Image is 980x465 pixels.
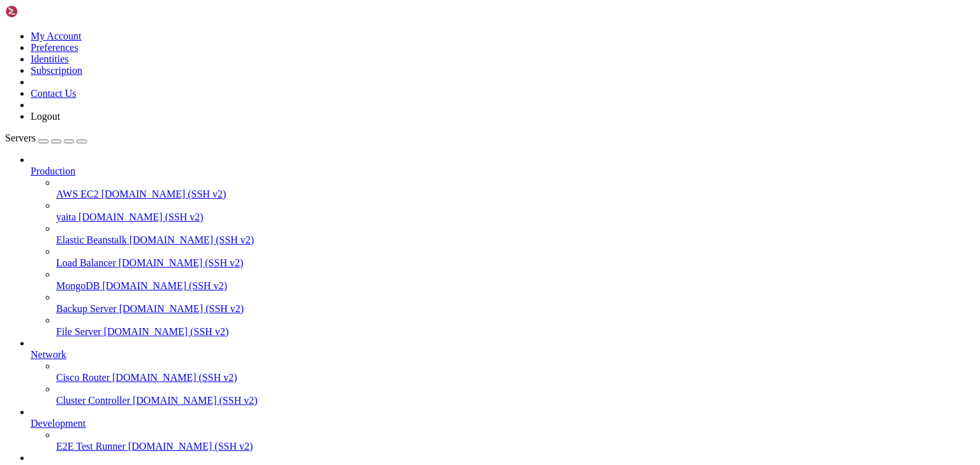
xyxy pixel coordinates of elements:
[31,111,60,122] a: Logout
[56,280,975,292] a: MongoDB [DOMAIN_NAME] (SSH v2)
[56,429,975,452] li: E2E Test Runner [DOMAIN_NAME] (SSH v2)
[56,177,975,200] li: AWS EC2 [DOMAIN_NAME] (SSH v2)
[5,132,36,143] span: Servers
[56,189,99,199] span: AWS EC2
[5,5,78,18] img: Shellngn
[119,303,244,314] span: [DOMAIN_NAME] (SSH v2)
[31,338,975,406] li: Network
[56,303,975,315] a: Backup Server [DOMAIN_NAME] (SSH v2)
[102,280,227,291] span: [DOMAIN_NAME] (SSH v2)
[56,372,110,383] span: Cisco Router
[31,54,69,64] a: Identities
[56,303,117,314] span: Backup Server
[56,280,100,291] span: MongoDB
[56,441,975,452] a: E2E Test Runner [DOMAIN_NAME] (SSH v2)
[31,418,975,429] a: Development
[56,326,101,337] span: File Server
[56,372,975,383] a: Cisco Router [DOMAIN_NAME] (SSH v2)
[31,349,975,361] a: Network
[56,361,975,383] li: Cisco Router [DOMAIN_NAME] (SSH v2)
[31,88,77,99] a: Contact Us
[56,315,975,338] li: File Server [DOMAIN_NAME] (SSH v2)
[101,189,226,199] span: [DOMAIN_NAME] (SSH v2)
[56,234,975,246] a: Elastic Beanstalk [DOMAIN_NAME] (SSH v2)
[112,372,237,383] span: [DOMAIN_NAME] (SSH v2)
[104,326,229,337] span: [DOMAIN_NAME] (SSH v2)
[56,189,975,200] a: AWS EC2 [DOMAIN_NAME] (SSH v2)
[56,326,975,338] a: File Server [DOMAIN_NAME] (SSH v2)
[56,395,130,406] span: Cluster Controller
[31,166,975,177] a: Production
[56,395,975,406] a: Cluster Controller [DOMAIN_NAME] (SSH v2)
[31,154,975,338] li: Production
[56,200,975,223] li: yaita [DOMAIN_NAME] (SSH v2)
[31,349,66,360] span: Network
[31,42,78,53] a: Preferences
[31,406,975,452] li: Development
[133,395,258,406] span: [DOMAIN_NAME] (SSH v2)
[119,257,244,268] span: [DOMAIN_NAME] (SSH v2)
[31,31,82,41] a: My Account
[56,257,975,269] a: Load Balancer [DOMAIN_NAME] (SSH v2)
[56,383,975,406] li: Cluster Controller [DOMAIN_NAME] (SSH v2)
[56,441,126,452] span: E2E Test Runner
[31,418,85,429] span: Development
[78,211,204,222] span: [DOMAIN_NAME] (SSH v2)
[31,65,82,76] a: Subscription
[56,223,975,246] li: Elastic Beanstalk [DOMAIN_NAME] (SSH v2)
[56,211,975,223] a: yaita [DOMAIN_NAME] (SSH v2)
[56,269,975,292] li: MongoDB [DOMAIN_NAME] (SSH v2)
[56,246,975,269] li: Load Balancer [DOMAIN_NAME] (SSH v2)
[56,234,127,245] span: Elastic Beanstalk
[130,234,255,245] span: [DOMAIN_NAME] (SSH v2)
[31,166,75,176] span: Production
[56,257,116,268] span: Load Balancer
[56,292,975,315] li: Backup Server [DOMAIN_NAME] (SSH v2)
[128,441,253,452] span: [DOMAIN_NAME] (SSH v2)
[56,211,76,222] span: yaita
[5,132,87,143] a: Servers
